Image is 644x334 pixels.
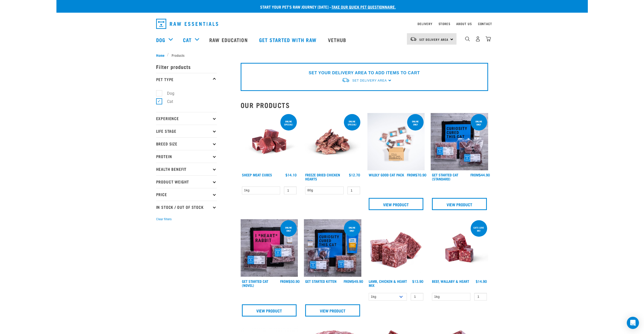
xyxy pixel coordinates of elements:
a: take our quick pet questionnaire. [331,6,396,8]
a: Vethub [323,30,353,50]
img: Raw Essentials Logo [156,19,218,29]
a: Freeze Dried Chicken Hearts [305,174,340,180]
a: View Product [369,198,424,210]
div: Open Intercom Messenger [627,317,639,329]
label: Dog [159,90,176,97]
span: Set Delivery Area [419,39,449,40]
div: ONLINE SPECIAL! [280,118,297,128]
img: van-moving.png [342,78,350,83]
div: $12.70 [349,173,360,177]
nav: dropdown navigation [152,17,492,31]
label: Cat [159,98,175,105]
p: Filter products [156,60,217,73]
div: ONLINE SPECIAL! [344,118,360,128]
div: Cats love me! [471,224,487,234]
a: Cat [183,36,192,44]
p: SET YOUR DELIVERY AREA TO ADD ITEMS TO CART [309,70,420,76]
img: home-icon-1@2x.png [465,36,470,41]
a: Get Started Cat (Standard) [432,174,458,180]
span: FROM [407,174,415,176]
p: Health Benefit [156,163,217,175]
a: View Product [305,304,360,317]
div: $13.90 [412,279,423,283]
img: Sheep Meat [241,113,298,171]
img: 1124 Lamb Chicken Heart Mix 01 [367,219,425,277]
a: About Us [456,23,472,25]
div: online only [471,118,487,128]
a: Wildly Good Cat Pack [369,174,404,176]
a: Get Started Kitten [305,280,337,282]
a: View Product [432,198,487,210]
a: Delivery [418,23,432,25]
img: Cat 0 2sec [367,113,425,171]
a: Beef, Wallaby & Heart [432,280,469,282]
a: Contact [478,23,492,25]
h2: Our Products [241,101,488,109]
img: NSP Kitten Update [304,219,361,277]
p: Product Weight [156,175,217,188]
p: Life Stage [156,125,217,137]
div: $14.10 [285,173,297,177]
a: Home [156,52,167,58]
a: Stores [439,23,450,25]
div: ONLINE ONLY [407,118,424,128]
p: Pet Type [156,73,217,86]
span: FROM [344,280,352,282]
img: Assortment Of Raw Essential Products For Cats Including, Pink And Black Tote Bag With "I *Heart* ... [241,219,298,277]
input: 1 [474,293,487,301]
a: Sheep Meat Cubes [242,174,272,176]
div: $44.90 [470,173,490,177]
p: Price [156,188,217,201]
a: Dog [156,36,165,44]
img: Assortment Of Raw Essential Products For Cats Including, Blue And Black Tote Bag With "Curiosity ... [431,113,488,171]
nav: breadcrumbs [156,52,488,58]
nav: dropdown navigation [56,30,588,50]
span: Home [156,52,164,58]
div: $14.90 [476,279,487,283]
span: Set Delivery Area [352,79,387,82]
p: Protein [156,150,217,163]
div: online only [344,224,360,234]
div: $70.90 [407,173,426,177]
span: FROM [280,280,288,282]
p: In Stock / Out Of Stock [156,201,217,213]
img: Raw Essentials 2024 July2572 Beef Wallaby Heart [431,219,488,277]
span: FROM [470,174,479,176]
img: user.png [475,36,481,42]
p: Breed Size [156,137,217,150]
div: online only [280,224,297,234]
input: 1 [411,293,423,301]
p: Experience [156,112,217,125]
a: Lamb, Chicken & Heart Mix [369,280,407,286]
button: Clear filters [156,217,172,221]
img: FD Chicken Hearts [304,113,361,171]
a: Raw Education [204,30,254,50]
a: Get started with Raw [254,30,323,50]
img: home-icon@2x.png [486,36,491,42]
div: $49.90 [344,279,363,283]
a: Get Started Cat (Novel) [242,280,268,286]
a: View Product [242,304,297,317]
input: 1 [347,187,360,194]
img: van-moving.png [410,37,417,41]
input: 1 [284,187,297,194]
div: $50.90 [280,279,300,283]
p: Start your pet’s raw journey [DATE] – [60,4,592,10]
